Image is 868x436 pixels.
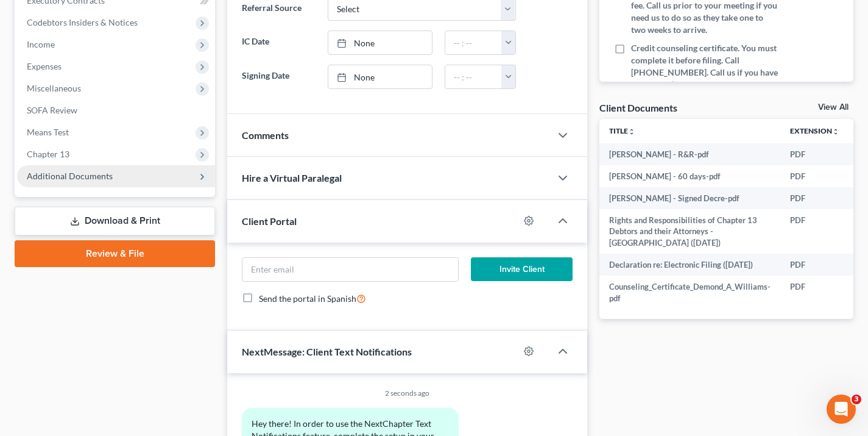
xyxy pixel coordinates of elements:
[780,254,849,276] td: PDF
[17,99,215,121] a: SOFA Review
[599,101,677,114] div: Client Documents
[27,83,81,93] span: Miscellaneous
[818,103,849,112] a: View All
[599,143,780,165] td: [PERSON_NAME] - R&R-pdf
[27,149,69,159] span: Chapter 13
[471,257,573,282] button: Invite Client
[236,30,322,55] label: IC Date
[242,129,289,141] span: Comments
[780,143,849,165] td: PDF
[827,395,856,424] iframe: Intercom live chat
[445,65,503,88] input: -- : --
[242,388,573,398] div: 2 seconds ago
[27,17,138,27] span: Codebtors Insiders & Notices
[599,276,780,309] td: Counseling_Certificate_Demond_A_Williams-pdf
[609,126,635,135] a: Titleunfold_more
[780,209,849,254] td: PDF
[27,171,113,181] span: Additional Documents
[27,39,55,49] span: Income
[599,209,780,254] td: Rights and Responsibilities of Chapter 13 Debtors and their Attorneys - [GEOGRAPHIC_DATA] ([DATE])
[259,293,356,304] span: Send the portal in Spanish
[445,31,503,54] input: -- : --
[599,254,780,276] td: Declaration re: Electronic Filing ([DATE])
[599,187,780,209] td: [PERSON_NAME] - Signed Decre-pdf
[242,172,342,184] span: Hire a Virtual Paralegal
[242,215,297,227] span: Client Portal
[242,346,412,357] span: NextMessage: Client Text Notifications
[599,165,780,187] td: [PERSON_NAME] - 60 days-pdf
[628,128,635,135] i: unfold_more
[15,240,215,267] a: Review & File
[328,65,432,88] a: None
[236,65,322,89] label: Signing Date
[780,165,849,187] td: PDF
[27,127,69,137] span: Means Test
[631,42,779,103] span: Credit counseling certificate. You must complete it before filing. Call [PHONE_NUMBER]. Call us i...
[328,31,432,54] a: None
[780,187,849,209] td: PDF
[790,126,839,135] a: Extensionunfold_more
[27,61,62,71] span: Expenses
[780,276,849,309] td: PDF
[852,395,861,404] span: 3
[242,258,457,281] input: Enter email
[27,105,77,115] span: SOFA Review
[832,128,839,135] i: unfold_more
[15,207,215,235] a: Download & Print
